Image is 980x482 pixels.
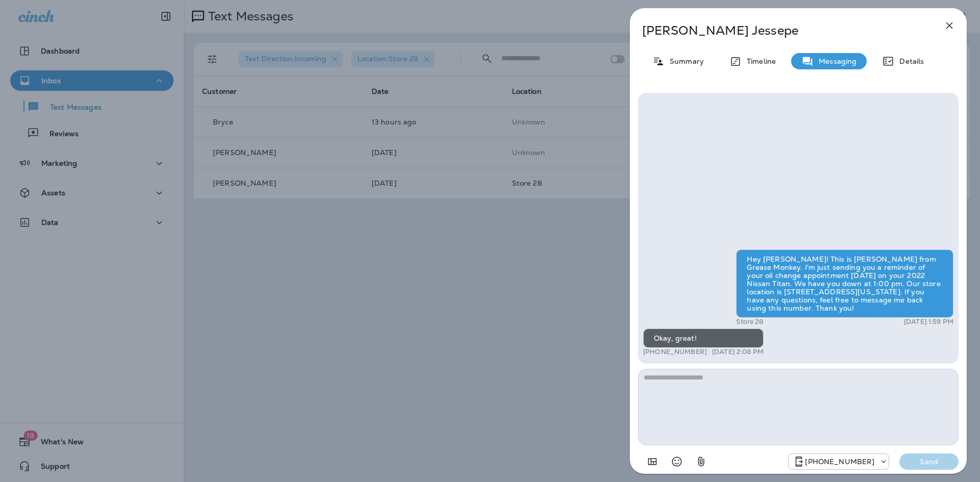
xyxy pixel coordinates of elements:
p: [DATE] 1:59 PM [904,318,953,326]
p: [PERSON_NAME] Jessepe [642,23,921,38]
div: Hey [PERSON_NAME]! This is [PERSON_NAME] from Grease Monkey. I'm just sending you a reminder of y... [736,249,953,318]
p: [PHONE_NUMBER] [805,458,874,466]
p: [DATE] 2:08 PM [712,348,764,356]
p: Messaging [814,57,856,65]
p: Store 28 [736,318,763,326]
button: Select an emoji [667,451,687,472]
p: [PHONE_NUMBER] [643,348,707,356]
p: Details [894,57,924,65]
div: Okay, great! [643,328,764,348]
p: Summary [665,57,704,65]
p: Timeline [742,57,776,65]
div: +1 (208) 858-5823 [789,455,889,468]
button: Add in a premade template [642,451,663,472]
